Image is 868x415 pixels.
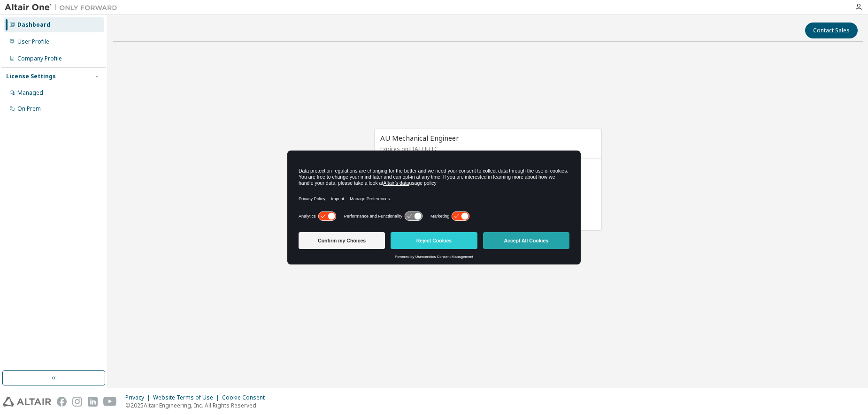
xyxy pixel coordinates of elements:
[103,397,117,407] img: youtube.svg
[17,38,49,45] div: User Profile
[72,397,82,407] img: instagram.svg
[17,21,50,29] div: Dashboard
[57,397,67,407] img: facebook.svg
[17,89,43,97] div: Managed
[125,401,270,409] p: © 2025 Altair Engineering, Inc. All Rights Reserved.
[153,394,222,401] div: Website Terms of Use
[5,3,122,12] img: Altair One
[222,394,270,401] div: Cookie Consent
[17,55,62,62] div: Company Profile
[3,397,51,407] img: altair_logo.svg
[6,73,56,80] div: License Settings
[380,133,459,143] span: AU Mechanical Engineer
[380,145,593,153] p: Expires on [DATE] UTC
[17,105,41,113] div: On Prem
[125,394,153,401] div: Privacy
[88,397,98,407] img: linkedin.svg
[805,23,858,38] button: Contact Sales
